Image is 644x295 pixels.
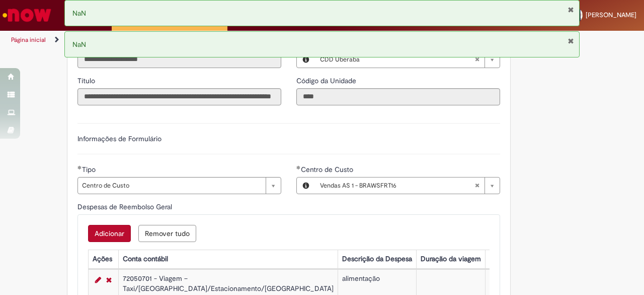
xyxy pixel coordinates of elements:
[72,40,86,49] span: NaN
[104,274,114,286] a: Remover linha 1
[1,5,53,25] img: ServiceNow
[338,250,416,268] th: Descrição da Despesa
[72,9,86,18] span: NaN
[586,11,636,19] span: [PERSON_NAME]
[301,165,355,174] span: Centro de Custo
[296,88,500,105] input: Código da Unidade
[568,37,574,45] button: Fechar Notificação
[88,250,118,268] th: Ações
[416,250,485,268] th: Duração da viagem
[77,88,281,105] input: Título
[82,178,261,194] span: Centro de Custo
[93,274,104,286] a: Editar Linha 1
[77,134,162,143] label: Informações de Formulário
[77,76,97,86] label: Somente leitura - Título
[82,165,98,174] span: Tipo
[320,178,474,194] span: Vendas AS 1 - BRAWSFRT16
[315,178,500,194] a: Vendas AS 1 - BRAWSFRT16Limpar campo Centro de Custo
[296,165,301,169] span: Obrigatório Preenchido
[568,6,574,14] button: Fechar Notificação
[77,202,174,211] span: Despesas de Reembolso Geral
[138,225,196,242] button: Remove all rows for Despesas de Reembolso Geral
[118,250,338,268] th: Conta contábil
[485,250,542,268] th: Quilometragem
[469,178,485,194] abbr: Limpar campo Centro de Custo
[11,36,46,44] a: Página inicial
[297,178,315,194] button: Centro de Custo, Visualizar este registro Vendas AS 1 - BRAWSFRT16
[88,225,131,242] button: Add a row for Despesas de Reembolso Geral
[77,165,82,169] span: Obrigatório Preenchido
[8,31,422,49] ul: Trilhas de página
[296,76,358,86] label: Somente leitura - Código da Unidade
